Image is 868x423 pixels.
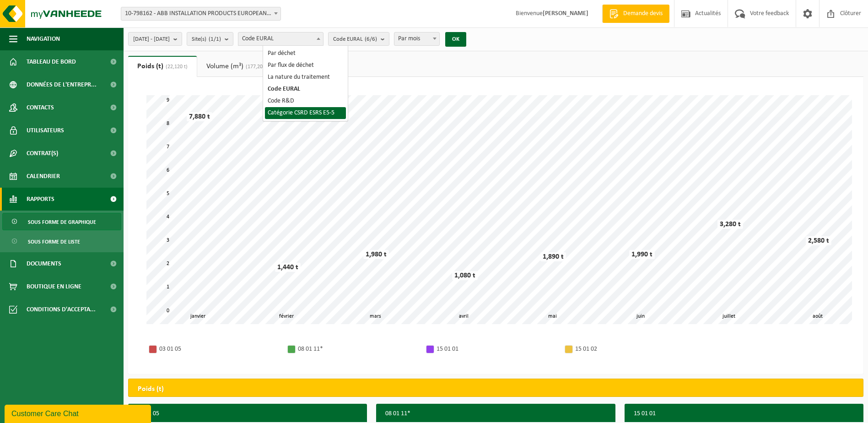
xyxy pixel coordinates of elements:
[298,343,417,355] div: 08 01 11*
[28,213,96,231] span: Sous forme de graphique
[265,48,346,60] li: Par déchet
[275,263,301,272] div: 1,440 t
[5,403,153,423] iframe: chat widget
[265,95,346,107] li: Code R&D
[717,220,743,229] div: 3,280 t
[543,10,588,17] strong: [PERSON_NAME]
[265,107,346,119] li: Catégorie CSRD ESRS E5-5
[209,36,221,42] count: (1/1)
[133,33,170,46] span: [DATE] - [DATE]
[129,379,173,399] h2: Poids (t)
[602,5,669,23] a: Demande devis
[575,343,694,355] div: 15 01 02
[333,33,377,46] span: Code EURAL
[27,119,64,142] span: Utilisateurs
[394,33,439,45] span: Par mois
[121,7,281,21] span: 10-798162 - ABB INSTALLATION PRODUCTS EUROPEAN CENTRE SA - HOUDENG-GOEGNIES
[121,7,280,20] span: 10-798162 - ABB INSTALLATION PRODUCTS EUROPEAN CENTRE SA - HOUDENG-GOEGNIES
[27,50,76,73] span: Tableau de bord
[265,60,346,71] li: Par flux de déchet
[27,188,54,211] span: Rapports
[27,27,60,50] span: Navigation
[27,165,60,188] span: Calendrier
[265,83,346,95] li: Code EURAL
[328,32,389,46] button: Code EURAL(6/6)
[363,250,389,259] div: 1,980 t
[540,252,566,261] div: 1,890 t
[28,233,80,250] span: Sous forme de liste
[192,33,221,46] span: Site(s)
[365,36,377,42] count: (6/6)
[629,250,655,259] div: 1,990 t
[159,343,278,355] div: 03 01 05
[27,275,81,298] span: Boutique en ligne
[445,32,466,47] button: OK
[163,64,188,70] span: (22,120 t)
[128,32,182,46] button: [DATE] - [DATE]
[128,56,197,77] a: Poids (t)
[27,73,97,96] span: Données de l'entrepr...
[238,33,323,45] span: Code EURAL
[806,236,831,245] div: 2,580 t
[243,64,275,70] span: (177,200 m³)
[2,213,121,230] a: Sous forme de graphique
[27,142,58,165] span: Contrat(s)
[27,252,61,275] span: Documents
[2,233,121,250] a: Sous forme de liste
[187,112,212,121] div: 7,880 t
[238,32,323,46] span: Code EURAL
[27,298,96,321] span: Conditions d'accepta...
[437,343,555,355] div: 15 01 01
[394,32,440,46] span: Par mois
[197,56,284,77] a: Volume (m³)
[27,96,54,119] span: Contacts
[187,32,233,46] button: Site(s)(1/1)
[265,71,346,83] li: La nature du traitement
[452,271,478,280] div: 1,080 t
[621,9,665,18] span: Demande devis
